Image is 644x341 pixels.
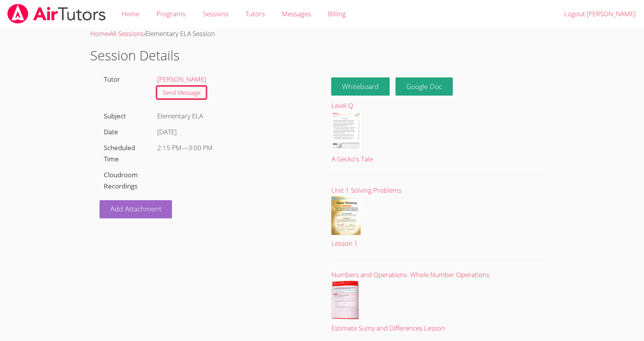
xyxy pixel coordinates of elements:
div: Numbers and Operations- Whole Number Operations [331,269,544,281]
div: — [157,142,308,154]
a: Google Doc [395,77,453,96]
label: Cloudroom Recordings [104,170,138,190]
h1: Session Details [90,46,554,65]
div: Level Q [331,100,544,111]
label: Date [104,127,118,136]
label: Tutor [104,75,120,84]
a: Unit 1 Solving ProblemsLesson 1 [331,185,544,250]
div: › › [90,28,554,39]
div: Estimate Sums and Differences Lesson [331,323,544,334]
img: 1.%20Estimate%20Sums%20and%20Differences.pdf [331,281,359,319]
a: Send Message [157,86,206,99]
span: 3:00 PM [188,143,212,152]
a: Level QA Gecko's Tale [331,100,544,165]
div: Lesson 1 [331,238,544,249]
label: Subject [104,111,126,120]
label: Scheduled Time [104,143,135,163]
div: A Gecko's Tale [331,154,544,165]
div: [DATE] [157,127,308,138]
a: Home [90,29,108,38]
a: Add Attachment [100,200,172,218]
span: Elementary ELA Session [145,29,215,38]
span: Messages [282,9,311,18]
img: Fluency_PP_Q_a_geckos_tale.pdf [331,111,361,150]
div: Elementary ELA [153,108,313,124]
a: Numbers and Operations- Whole Number OperationsEstimate Sums and Differences Lesson [331,269,544,334]
div: Unit 1 Solving Problems [331,185,544,196]
button: Whiteboard [331,77,390,96]
img: airtutors_banner-c4298cdbf04f3fff15de1276eac7730deb9818008684d7c2e4769d2f7ddbe033.png [7,4,106,24]
a: All Sessions [110,29,144,38]
img: Lesson%201.pdf [331,196,361,235]
span: 2:15 PM [157,143,181,152]
a: [PERSON_NAME] [157,75,206,84]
